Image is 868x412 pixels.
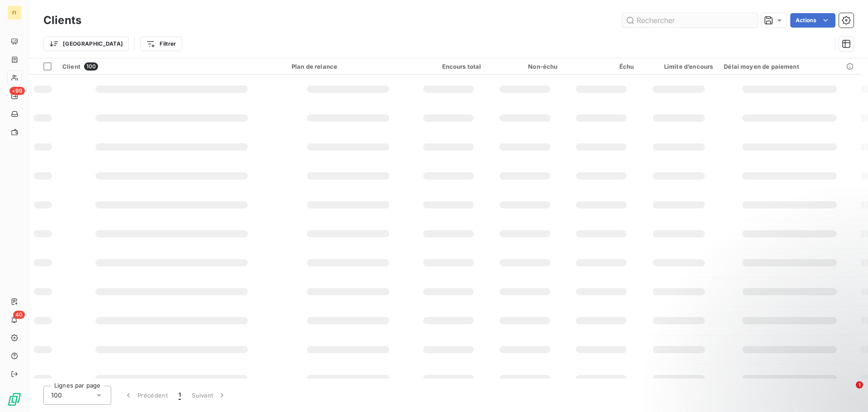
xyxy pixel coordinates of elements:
[62,63,80,70] span: Client
[7,392,22,407] img: Logo LeanPay
[43,37,129,51] button: [GEOGRAPHIC_DATA]
[173,386,186,405] button: 1
[790,13,835,28] button: Actions
[84,62,98,71] span: 100
[687,324,868,388] iframe: Intercom notifications message
[622,13,758,28] input: Rechercher
[292,63,405,70] div: Plan de relance
[569,63,634,70] div: Échu
[837,381,859,403] iframe: Intercom live chat
[43,12,81,28] h3: Clients
[856,381,863,388] span: 1
[186,386,232,405] button: Suivant
[140,37,182,51] button: Filtrer
[724,63,855,70] div: Délai moyen de paiement
[492,63,558,70] div: Non-échu
[179,391,181,400] span: 1
[7,5,22,20] div: FI
[416,63,481,70] div: Encours total
[9,87,25,95] span: +99
[13,311,25,319] span: 40
[645,63,713,70] div: Limite d’encours
[118,386,173,405] button: Précédent
[51,391,62,400] span: 100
